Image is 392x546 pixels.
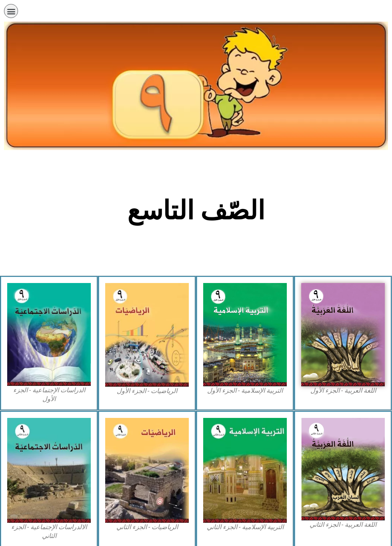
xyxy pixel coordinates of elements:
figcaption: اللغة العربية - الجزء الأول​ [301,386,385,395]
figcaption: الرياضيات - الجزء الأول​ [105,387,189,395]
div: כפתור פתיחת תפריט [4,4,18,18]
figcaption: الالدراسات الإجتماعية - الجزء الثاني [7,523,91,541]
figcaption: التربية الإسلامية - الجزء الثاني [203,523,287,532]
figcaption: اللغة العربية - الجزء الثاني [301,520,385,529]
h2: الصّف التاسع [64,195,328,226]
figcaption: الرياضيات - الجزء الثاني [105,523,189,532]
figcaption: الدراسات الإجتماعية - الجزء الأول​ [7,386,91,404]
figcaption: التربية الإسلامية - الجزء الأول [203,386,287,395]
